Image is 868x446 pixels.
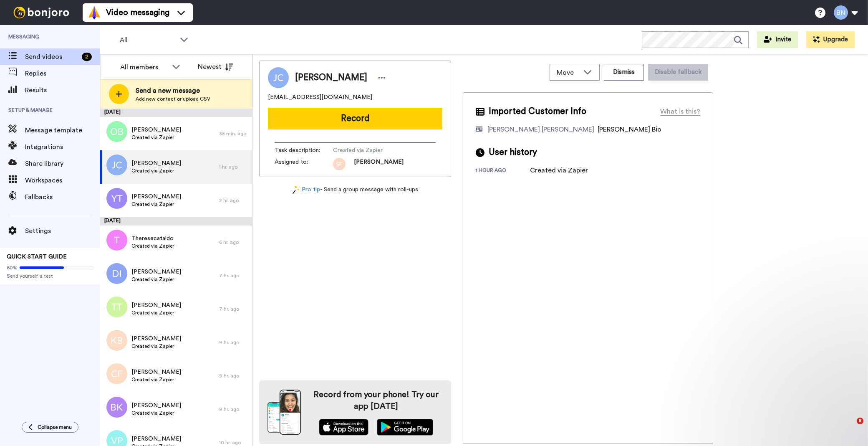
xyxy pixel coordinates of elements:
img: di.png [106,263,127,284]
span: Fallbacks [25,192,100,202]
span: Created via Zapier [131,276,181,283]
div: 1 hr. ago [219,164,248,170]
div: 1 hour ago [476,167,530,175]
span: Share library [25,159,100,169]
div: 2 [82,53,92,61]
span: Created via Zapier [333,146,412,155]
img: ob.png [106,121,127,142]
a: Pro tip [293,185,320,194]
span: [PERSON_NAME] [131,301,181,309]
img: vm-color.svg [88,6,101,19]
span: Send a new message [136,86,210,96]
span: User history [489,146,537,159]
img: sf.png [333,158,346,170]
span: Send videos [25,52,78,62]
span: [PERSON_NAME] [131,334,181,343]
img: yt.png [106,188,127,209]
span: Send yourself a test [7,273,93,279]
img: download [267,390,301,435]
img: bk.png [106,397,127,418]
span: Integrations [25,142,100,152]
span: Results [25,85,100,95]
span: Created via Zapier [131,309,181,316]
div: What is this? [660,106,700,117]
span: [PERSON_NAME] [295,71,367,84]
span: [PERSON_NAME] [131,268,181,276]
div: [PERSON_NAME] [PERSON_NAME] [487,124,594,134]
span: [PERSON_NAME] [131,159,181,167]
img: jc.png [106,155,127,175]
div: 9 hr. ago [219,406,248,413]
div: [DATE] [100,217,252,226]
div: 9 hr. ago [219,373,248,379]
span: Move [557,68,579,78]
div: - Send a group message with roll-ups [259,185,451,194]
img: t.png [106,230,127,251]
div: 7 hr. ago [219,306,248,312]
span: Collapse menu [38,424,72,431]
div: All members [120,62,168,72]
button: Newest [192,58,240,75]
button: Record [268,108,442,129]
span: Settings [25,226,100,236]
button: Dismiss [604,64,644,81]
span: Created via Zapier [131,376,181,383]
span: Theresecataldo [131,234,174,243]
button: Upgrade [806,31,855,48]
button: Invite [757,31,798,48]
span: Replies [25,68,100,79]
img: kb.png [106,330,127,351]
span: [PERSON_NAME] [131,126,181,134]
div: 6 hr. ago [219,239,248,246]
span: [EMAIL_ADDRESS][DOMAIN_NAME] [268,93,372,101]
span: Video messaging [106,7,169,18]
span: QUICK START GUIDE [7,254,67,260]
span: Workspaces [25,175,100,185]
img: appstore [319,419,368,436]
span: [PERSON_NAME] [131,368,181,376]
span: [PERSON_NAME] [131,435,181,443]
button: Collapse menu [22,422,78,433]
div: 7 hr. ago [219,272,248,279]
div: 10 hr. ago [219,439,248,446]
span: Imported Customer Info [489,105,586,118]
img: tt.png [106,296,127,317]
span: [PERSON_NAME] Bio [598,126,661,133]
img: cf.png [106,363,127,384]
div: [DATE] [100,109,252,117]
span: Task description : [275,146,333,155]
span: Created via Zapier [131,243,174,249]
button: Disable fallback [648,64,708,81]
div: 9 hr. ago [219,339,248,346]
span: Created via Zapier [131,134,181,141]
span: Created via Zapier [131,201,181,208]
iframe: Intercom live chat [840,418,860,438]
img: bj-logo-header-white.svg [10,7,73,18]
h4: Record from your phone! Try our app [DATE] [309,389,443,412]
img: magic-wand.svg [293,185,300,194]
span: Message template [25,125,100,135]
img: Image of Jamila Campbell [268,67,289,88]
span: All [120,35,176,45]
span: [PERSON_NAME] [354,158,404,170]
div: 38 min. ago [219,130,248,137]
div: 2 hr. ago [219,197,248,204]
span: 8 [857,418,863,424]
span: Created via Zapier [131,167,181,174]
span: Add new contact or upload CSV [136,96,210,102]
div: Created via Zapier [530,165,588,175]
span: Created via Zapier [131,410,181,416]
img: playstore [377,419,433,436]
span: 60% [7,264,18,271]
span: Assigned to: [275,158,333,170]
span: Created via Zapier [131,343,181,350]
span: [PERSON_NAME] [131,193,181,201]
span: [PERSON_NAME] [131,401,181,410]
